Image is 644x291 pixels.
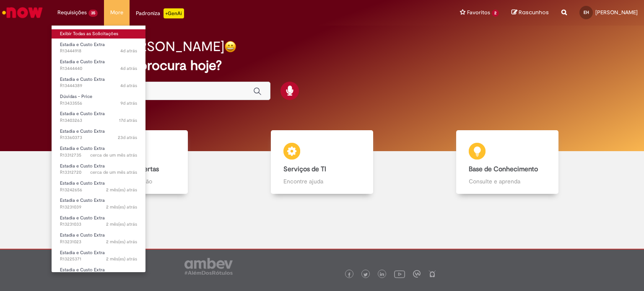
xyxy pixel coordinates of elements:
[60,128,105,134] span: Estadia e Custo Extra
[60,163,105,169] span: Estadia e Custo Extra
[519,8,549,16] span: Rascunhos
[120,100,137,106] time: 20/08/2025 16:39:49
[512,9,549,17] a: Rascunhos
[60,111,105,117] span: Estadia e Custo Extra
[60,65,137,72] span: R13444440
[60,169,137,176] span: R13312720
[52,57,145,73] a: Aberto R13444440 : Estadia e Custo Extra
[229,130,415,194] a: Serviços de TI Encontre ajuda
[57,8,87,17] span: Requisições
[60,145,105,152] span: Estadia e Custo Extra
[52,144,145,160] a: Aberto R13312735 : Estadia e Custo Extra
[52,196,145,211] a: Aberto R13231039 : Estadia e Custo Extra
[595,9,638,16] span: [PERSON_NAME]
[118,134,137,141] span: 23d atrás
[52,75,145,90] a: Aberto R13444389 : Estadia e Custo Extra
[283,177,360,185] p: Encontre ajuda
[394,268,405,279] img: logo_footer_youtube.png
[90,169,137,175] time: 22/07/2025 11:09:12
[492,10,499,17] span: 2
[106,204,137,210] time: 01/07/2025 12:50:47
[347,273,351,277] img: logo_footer_facebook.png
[60,215,105,221] span: Estadia e Custo Extra
[60,59,105,65] span: Estadia e Custo Extra
[120,48,137,54] span: 4d atrás
[60,180,105,186] span: Estadia e Custo Extra
[52,179,145,194] a: Aberto R13242656 : Estadia e Custo Extra
[51,25,146,273] ul: Requisições
[60,152,137,159] span: R13312735
[60,197,105,203] span: Estadia e Custo Extra
[106,239,137,245] time: 01/07/2025 12:44:13
[60,221,137,228] span: R13231033
[118,134,137,141] time: 06/08/2025 15:14:40
[119,117,137,124] span: 17d atrás
[106,187,137,193] time: 04/07/2025 13:13:37
[467,8,490,17] span: Favoritos
[224,41,236,53] img: happy-face.png
[52,127,145,142] a: Aberto R13360373 : Estadia e Custo Extra
[110,8,123,17] span: More
[60,82,137,89] span: R13444389
[120,82,137,89] time: 25/08/2025 13:57:09
[60,100,137,107] span: R13433556
[584,10,589,15] span: EH
[52,109,145,125] a: Aberto R13403263 : Estadia e Custo Extra
[413,270,421,278] img: logo_footer_workplace.png
[60,232,105,238] span: Estadia e Custo Extra
[60,187,137,193] span: R13242656
[52,214,145,229] a: Aberto R13231033 : Estadia e Custo Extra
[364,273,368,277] img: logo_footer_twitter.png
[120,48,137,54] time: 25/08/2025 15:18:04
[60,76,105,82] span: Estadia e Custo Extra
[52,231,145,246] a: Aberto R13231023 : Estadia e Custo Extra
[136,8,184,18] div: Padroniza
[283,165,326,173] b: Serviços de TI
[164,8,184,18] p: +GenAi
[106,221,137,227] time: 01/07/2025 12:48:19
[469,165,538,173] b: Base de Conhecimento
[52,248,145,264] a: Aberto R13225371 : Estadia e Custo Extra
[60,93,92,100] span: Dúvidas - Price
[60,256,137,263] span: R13225371
[380,272,384,277] img: logo_footer_linkedin.png
[52,265,145,281] a: Aberto R13221723 : Estadia e Custo Extra
[52,40,145,56] a: Aberto R13444918 : Estadia e Custo Extra
[52,29,145,39] a: Exibir Todas as Solicitações
[469,177,545,185] p: Consulte e aprenda
[52,162,145,177] a: Aberto R13312720 : Estadia e Custo Extra
[90,152,137,158] time: 22/07/2025 11:12:24
[120,65,137,72] time: 25/08/2025 14:06:36
[106,221,137,227] span: 2 mês(es) atrás
[106,256,137,262] span: 2 mês(es) atrás
[60,250,105,256] span: Estadia e Custo Extra
[60,48,137,54] span: R13444918
[428,270,436,278] img: logo_footer_naosei.png
[415,130,600,194] a: Base de Conhecimento Consulte e aprenda
[60,134,137,141] span: R13360373
[120,82,137,89] span: 4d atrás
[60,204,137,211] span: R13231039
[119,117,137,124] time: 12/08/2025 13:07:54
[90,169,137,175] span: cerca de um mês atrás
[120,100,137,106] span: 9d atrás
[1,4,44,21] img: ServiceNow
[106,187,137,193] span: 2 mês(es) atrás
[44,130,229,194] a: Catálogo de Ofertas Abra uma solicitação
[120,65,137,72] span: 4d atrás
[184,258,233,275] img: logo_footer_ambev_rotulo_gray.png
[106,204,137,210] span: 2 mês(es) atrás
[60,239,137,245] span: R13231023
[60,267,105,273] span: Estadia e Custo Extra
[106,256,137,262] time: 30/06/2025 09:04:25
[60,117,137,124] span: R13403263
[64,58,581,73] h2: O que você procura hoje?
[60,41,105,48] span: Estadia e Custo Extra
[88,10,98,17] span: 35
[90,152,137,158] span: cerca de um mês atrás
[52,92,145,108] a: Aberto R13433556 : Dúvidas - Price
[106,239,137,245] span: 2 mês(es) atrás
